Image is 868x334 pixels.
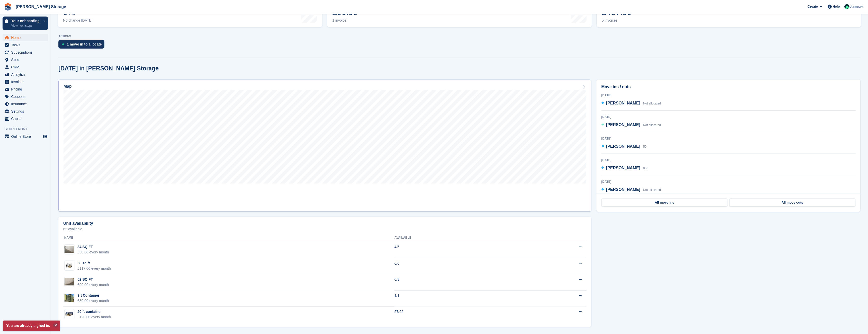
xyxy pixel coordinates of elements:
[601,165,648,172] a: [PERSON_NAME] 008
[77,314,111,320] div: £120.00 every month
[3,108,48,115] a: menu
[11,93,42,100] span: Coupons
[77,277,109,282] div: 52 SQ FT
[601,187,661,193] a: [PERSON_NAME] Not allocated
[77,309,111,314] div: 20 ft container
[11,19,41,23] p: Your onboarding
[4,3,12,11] img: stora-icon-8386f47178a22dfd0bd8f6a31ec36ba5ce8667c1dd55bd0f319d3a0aa187defe.svg
[11,108,42,115] span: Settings
[3,93,48,100] a: menu
[14,3,68,11] a: [PERSON_NAME] Storage
[643,123,661,127] span: Not allocated
[643,102,661,105] span: Not allocated
[11,64,42,71] span: CRM
[394,307,513,323] td: 57/62
[63,18,92,23] div: No change [DATE]
[11,34,42,41] span: Home
[63,227,587,231] p: 62 available
[63,221,93,226] h2: Unit availability
[601,115,856,119] div: [DATE]
[332,18,370,23] div: 1 invoice
[601,143,646,150] a: [PERSON_NAME] 50
[3,64,48,71] a: menu
[58,65,159,72] h2: [DATE] in [PERSON_NAME] Storage
[394,290,513,307] td: 1/1
[601,93,856,98] div: [DATE]
[77,282,109,287] div: £90.00 every month
[77,244,109,250] div: 34 SQ FT
[65,246,74,253] img: IMG_5023.jpg
[77,293,109,298] div: 9ft Container
[11,100,42,108] span: Insurance
[77,250,109,255] div: £50.00 every month
[65,311,74,318] img: 20.jpg
[606,123,640,127] span: [PERSON_NAME]
[850,4,863,9] span: Account
[67,42,102,46] div: 1 move in to allocate
[3,17,48,30] a: Your onboarding View next steps
[643,166,648,170] span: 008
[602,18,637,23] div: 5 invoices
[61,43,64,46] img: move_ins_to_allocate_icon-fdf77a2bb77ea45bf5b3d319d69a93e2d87916cf1d5bf7949dd705db3b84f3ca.svg
[77,266,111,271] div: £117.00 every month
[58,35,860,38] p: ACTIONS
[65,294,74,302] img: IMG_5127.jpg
[3,34,48,41] a: menu
[65,262,74,269] img: 50.jpg
[729,199,855,207] a: All move outs
[58,80,591,212] a: Map
[394,274,513,291] td: 0/3
[64,84,72,89] h2: Map
[833,4,840,9] span: Help
[601,84,856,90] h2: Move ins / outs
[3,41,48,49] a: menu
[3,78,48,85] a: menu
[3,321,60,331] p: You are already signed in.
[601,136,856,141] div: [DATE]
[606,144,640,148] span: [PERSON_NAME]
[606,187,640,192] span: [PERSON_NAME]
[808,4,818,9] span: Create
[11,133,42,140] span: Online Store
[11,78,42,85] span: Invoices
[11,49,42,56] span: Subscriptions
[3,49,48,56] a: menu
[3,86,48,93] a: menu
[601,158,856,162] div: [DATE]
[3,56,48,63] a: menu
[3,100,48,108] a: menu
[606,101,640,105] span: [PERSON_NAME]
[3,133,48,140] a: menu
[602,199,727,207] a: All move ins
[11,86,42,93] span: Pricing
[394,242,513,258] td: 4/5
[11,56,42,63] span: Sites
[601,100,661,107] a: [PERSON_NAME] Not allocated
[5,127,51,132] span: Storefront
[77,261,111,266] div: 50 sq ft
[3,71,48,78] a: menu
[643,145,646,148] span: 50
[606,166,640,170] span: [PERSON_NAME]
[11,71,42,78] span: Analytics
[394,234,513,242] th: Available
[601,122,661,128] a: [PERSON_NAME] Not allocated
[58,40,107,51] a: 1 move in to allocate
[643,188,661,192] span: Not allocated
[63,234,394,242] th: Name
[394,258,513,274] td: 0/0
[11,115,42,122] span: Capital
[11,23,41,28] p: View next steps
[77,298,109,303] div: £80.00 every month
[11,41,42,49] span: Tasks
[601,179,856,184] div: [DATE]
[42,133,48,140] a: Preview store
[3,115,48,122] a: menu
[65,278,74,285] img: thumbnail_IMG_5024.jpg
[844,4,849,9] img: Andrew Norman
